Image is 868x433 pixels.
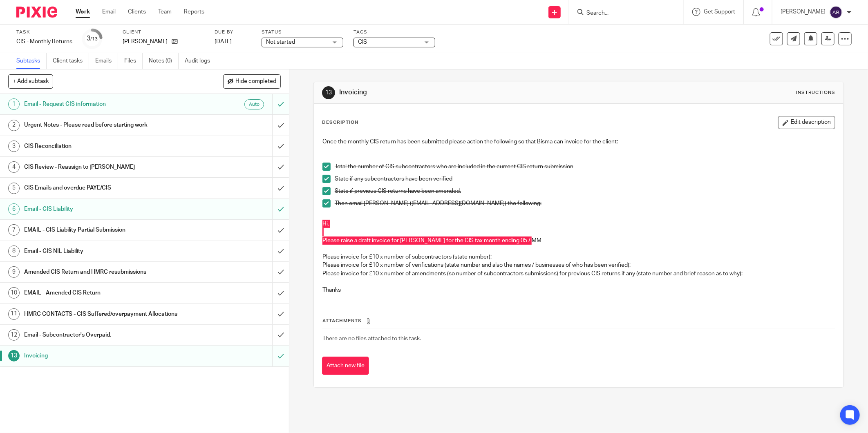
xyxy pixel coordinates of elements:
div: 6 [8,203,20,215]
label: Task [16,29,72,36]
label: Status [262,29,343,36]
span: Not started [266,39,295,45]
div: 11 [8,308,20,320]
h1: Urgent Notes - Please read before starting work [24,119,184,131]
a: Client tasks [53,53,89,69]
div: 7 [8,224,20,236]
div: CIS - Monthly Returns [16,38,72,46]
h1: HMRC CONTACTS - CIS Suffered/overpayment Allocations [24,308,184,320]
h1: Email - Request CIS information [24,98,184,110]
span: CIS [358,39,367,45]
a: Reports [184,8,204,16]
div: 10 [8,287,20,299]
div: 9 [8,266,20,278]
div: 8 [8,246,20,257]
button: Edit description [778,116,835,129]
h1: Invoicing [24,350,184,362]
p: Please raise a draft invoice for [PERSON_NAME] for the CIS tax month ending 05 / MM [322,237,835,245]
h1: Amended CIS Return and HMRC resubmissions [24,266,184,278]
a: Work [76,8,90,16]
small: /13 [91,37,98,41]
p: Hi. [322,220,835,228]
p: Description [322,119,358,126]
div: 12 [8,329,20,341]
button: + Add subtask [8,74,53,88]
h1: Email - CIS Liability [24,203,184,215]
p: Please invoice for £10 x number of subcontractors (state number): [322,253,835,261]
button: Attach new file [322,357,369,375]
div: 1 [8,98,20,110]
span: Attachments [322,319,362,323]
p: Thanks [322,286,835,294]
div: 13 [322,86,335,99]
label: Client [123,29,204,36]
img: Pixie [16,7,57,18]
div: 4 [8,161,20,173]
a: Clients [128,8,146,16]
div: 5 [8,183,20,194]
div: 13 [8,350,20,362]
p: Then email [PERSON_NAME] ([EMAIL_ADDRESS][DOMAIN_NAME]) the following: [335,199,835,208]
h1: CIS Review - Reassign to [PERSON_NAME] [24,161,184,173]
h1: CIS Emails and overdue PAYE/CIS [24,182,184,194]
h1: EMAIL - Amended CIS Return [24,287,184,299]
input: Search [586,10,659,17]
h1: Email - CIS NIL Liability [24,245,184,257]
a: Email [102,8,116,16]
a: Emails [95,53,118,69]
div: 2 [8,120,20,131]
a: Files [124,53,143,69]
label: Due by [215,29,251,36]
p: State if any subcontractors have been verified [335,175,835,183]
span: Get Support [704,9,735,15]
h1: Invoicing [340,88,596,97]
span: There are no files attached to this task. [322,336,421,341]
p: State if previous CIS returns have been amended. [335,187,835,195]
p: [PERSON_NAME] [781,8,825,16]
img: svg%3E [830,6,843,19]
p: Please invoice for £10 x number of verifications (state number and also the names / businesses of... [322,261,835,269]
button: Hide completed [223,74,281,88]
p: Please invoice for £10 x number of amendments (so number of subcontractors submissions) for previ... [322,270,835,278]
div: Auto [244,99,264,109]
p: [PERSON_NAME] [123,38,168,46]
a: Notes (0) [149,53,179,69]
a: Subtasks [16,53,47,69]
h1: CIS Reconciliation [24,140,184,152]
h1: EMAIL - CIS Liability Partial Submission [24,224,184,236]
label: Tags [353,29,435,36]
span: Hide completed [235,78,276,85]
div: 3 [87,34,98,43]
div: 3 [8,141,20,152]
p: Total the number of CIS subcontractors who are included in the current CIS return submission [335,163,835,171]
a: Audit logs [185,53,216,69]
p: Once the monthly CIS return has been submitted please action the following so that Bisma can invo... [322,138,835,146]
a: Team [158,8,172,16]
h1: Email - Subcontractor's Overpaid. [24,329,184,341]
div: Instructions [796,89,835,96]
span: [DATE] [215,39,232,45]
